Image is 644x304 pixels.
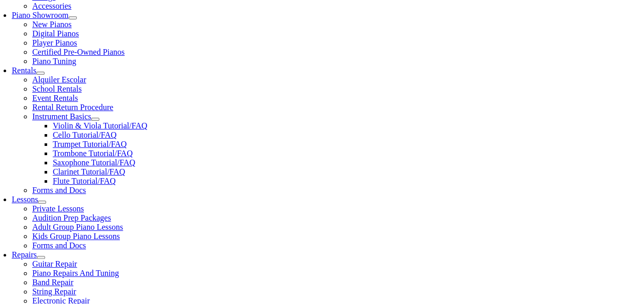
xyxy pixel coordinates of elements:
[53,167,126,176] a: Clarinet Tutorial/FAQ
[12,195,38,204] a: Lessons
[12,250,37,259] a: Repairs
[53,121,148,130] a: Violin & Viola Tutorial/FAQ
[32,94,78,102] a: Event Rentals
[32,259,77,268] a: Guitar Repair
[36,72,45,75] button: Open submenu of Rentals
[32,57,76,66] a: Piano Tuning
[32,213,111,222] a: Audition Prep Packages
[32,223,123,231] a: Adult Group Piano Lessons
[32,103,113,112] a: Rental Return Procedure
[53,149,133,158] a: Trombone Tutorial/FAQ
[32,287,76,296] a: String Repair
[12,66,36,75] a: Rentals
[32,269,119,277] a: Piano Repairs And Tuning
[32,112,91,121] a: Instrument Basics
[32,278,73,287] a: Band Repair
[32,20,72,29] a: New Pianos
[32,204,84,213] a: Private Lessons
[69,16,77,19] button: Open submenu of Piano Showroom
[38,201,46,204] button: Open submenu of Lessons
[91,118,99,121] button: Open submenu of Instrument Basics
[32,241,86,250] a: Forms and Docs
[32,186,86,194] a: Forms and Docs
[37,256,45,259] button: Open submenu of Repairs
[32,232,120,241] a: Kids Group Piano Lessons
[12,11,69,19] a: Piano Showroom
[53,158,135,167] a: Saxophone Tutorial/FAQ
[53,131,117,139] a: Cello Tutorial/FAQ
[32,48,124,56] a: Certified Pre-Owned Pianos
[32,75,86,84] a: Alquiler Escolar
[53,177,116,185] a: Flute Tutorial/FAQ
[32,84,81,93] a: School Rentals
[53,140,127,148] a: Trumpet Tutorial/FAQ
[32,29,79,38] a: Digital Pianos
[32,2,71,10] a: Accessories
[32,38,77,47] a: Player Pianos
